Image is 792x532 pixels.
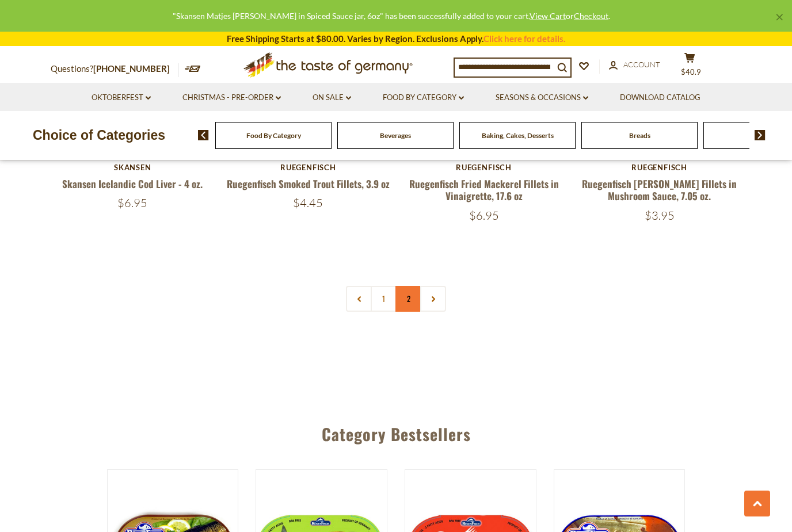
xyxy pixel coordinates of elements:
a: Account [609,59,660,71]
div: Ruegenfisch [402,163,566,172]
span: $3.95 [645,208,675,223]
a: View Cart [530,11,566,21]
p: Questions? [51,62,178,76]
a: Seasons & Occasions [496,91,588,104]
a: 2 [395,286,421,312]
a: Ruegenfisch Fried Mackerel Fillets in Vinaigrette, 17.6 oz [409,177,559,203]
a: Oktoberfest [92,91,151,104]
span: Account [623,60,660,69]
span: $4.45 [293,196,323,210]
img: previous arrow [198,130,209,140]
a: Ruegenfisch Smoked Trout Fillets, 3.9 oz [227,177,390,191]
span: $6.95 [469,208,499,223]
a: × [776,14,783,21]
a: On Sale [313,91,351,104]
a: Download Catalog [620,91,700,104]
a: Skansen Icelandic Cod Liver - 4 oz. [62,177,203,191]
a: Food By Category [246,131,301,140]
button: $40.9 [672,52,707,81]
a: Click here for details. [483,33,565,44]
a: 1 [371,286,397,312]
div: Ruegenfisch [577,163,741,172]
span: $40.9 [681,67,701,76]
div: Skansen [51,163,215,172]
a: Baking, Cakes, Desserts [482,131,554,140]
a: Food By Category [383,91,464,104]
a: Beverages [380,131,411,140]
div: Ruegenfisch [226,163,390,172]
span: $6.95 [117,196,147,210]
div: Category Bestsellers [24,408,768,455]
a: Checkout [574,11,608,21]
img: next arrow [755,130,766,140]
a: [PHONE_NUMBER] [93,63,170,74]
a: Christmas - PRE-ORDER [182,91,281,104]
a: Ruegenfisch [PERSON_NAME] Fillets in Mushroom Sauce, 7.05 oz. [582,177,737,203]
div: "Skansen Matjes [PERSON_NAME] in Spiced Sauce jar, 6oz" has been successfully added to your cart.... [9,9,774,22]
a: Breads [629,131,650,140]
